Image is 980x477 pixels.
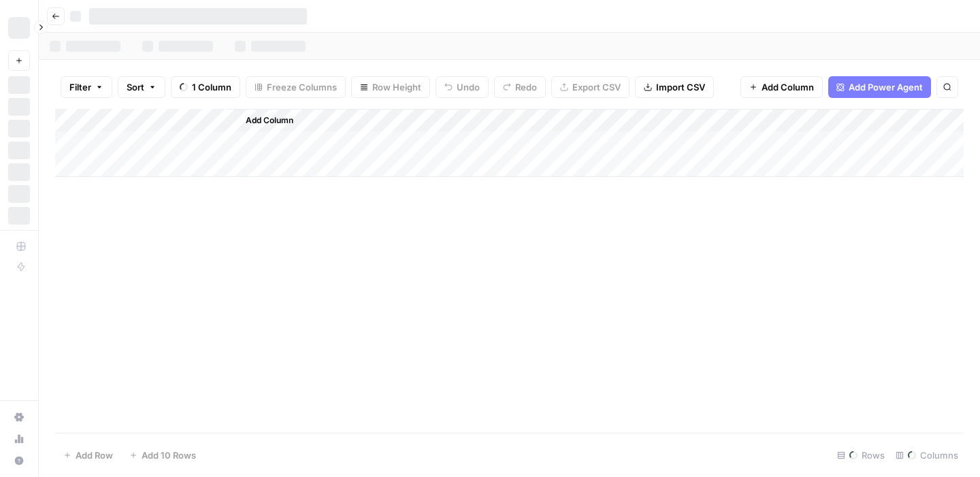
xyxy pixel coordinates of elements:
span: Import CSV [656,80,705,94]
a: Settings [8,406,30,428]
span: Add Column [762,80,814,94]
span: Row Height [372,80,421,94]
button: Add Column [228,112,299,129]
span: Add Row [76,448,113,462]
span: Filter [69,80,91,94]
span: Freeze Columns [267,80,337,94]
span: Export CSV [572,80,621,94]
span: Add Column [246,114,293,127]
button: Undo [436,76,489,98]
span: Redo [515,80,537,94]
button: Import CSV [635,76,714,98]
button: Sort [118,76,165,98]
span: Undo [457,80,480,94]
button: Redo [494,76,546,98]
div: Rows [832,444,890,466]
button: Add Row [55,444,121,466]
button: Add Power Agent [828,76,931,98]
button: Filter [61,76,112,98]
button: Add Column [740,76,823,98]
button: Row Height [351,76,430,98]
span: Add 10 Rows [142,448,196,462]
button: Freeze Columns [246,76,346,98]
button: Help + Support [8,450,30,472]
span: 1 Column [192,80,231,94]
button: 1 Column [171,76,240,98]
a: Usage [8,428,30,450]
button: Export CSV [551,76,630,98]
span: Add Power Agent [849,80,923,94]
span: Sort [127,80,144,94]
div: Columns [890,444,964,466]
button: Add 10 Rows [121,444,204,466]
